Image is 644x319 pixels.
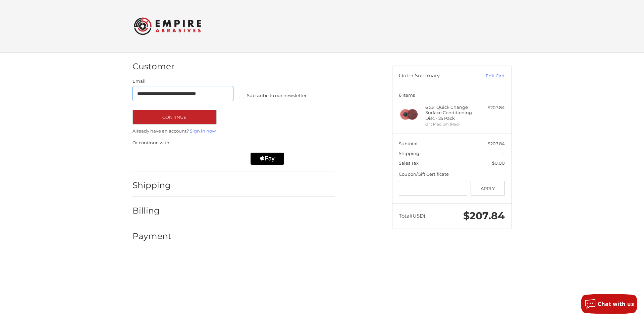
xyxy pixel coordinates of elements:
[132,128,335,135] p: Already have an account?
[425,104,477,121] h4: 6 x 3" Quick Change Surface Conditioning Disc - 25 Pack
[501,151,505,156] span: --
[471,73,505,79] a: Edit Cart
[134,13,201,39] img: Empire Abrasives
[399,213,425,219] span: Total (USD)
[132,206,172,216] h2: Billing
[399,181,467,196] input: Gift Certificate or Coupon Code
[471,181,505,196] button: Apply
[399,171,505,178] div: Coupon/Gift Certificate
[399,151,419,156] span: Shipping
[399,73,471,79] h3: Order Summary
[132,61,174,72] h2: Customer
[463,210,505,222] span: $207.84
[132,140,335,146] p: Or continue with
[399,141,418,146] span: Subtotal
[399,92,505,98] h3: 6 Items
[425,122,477,127] li: Grit Medium (Red)
[132,180,172,190] h2: Shipping
[247,93,308,98] span: Subscribe to our newsletter.
[581,294,637,314] button: Chat with us
[492,160,505,166] span: $0.00
[488,141,505,146] span: $207.84
[132,78,234,85] label: Email
[190,128,216,134] a: Sign in now
[132,110,217,125] button: Continue
[191,153,244,165] iframe: PayPal-paylater
[598,300,634,308] span: Chat with us
[132,231,172,241] h2: Payment
[399,160,419,166] span: Sales Tax
[478,104,505,111] div: $207.84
